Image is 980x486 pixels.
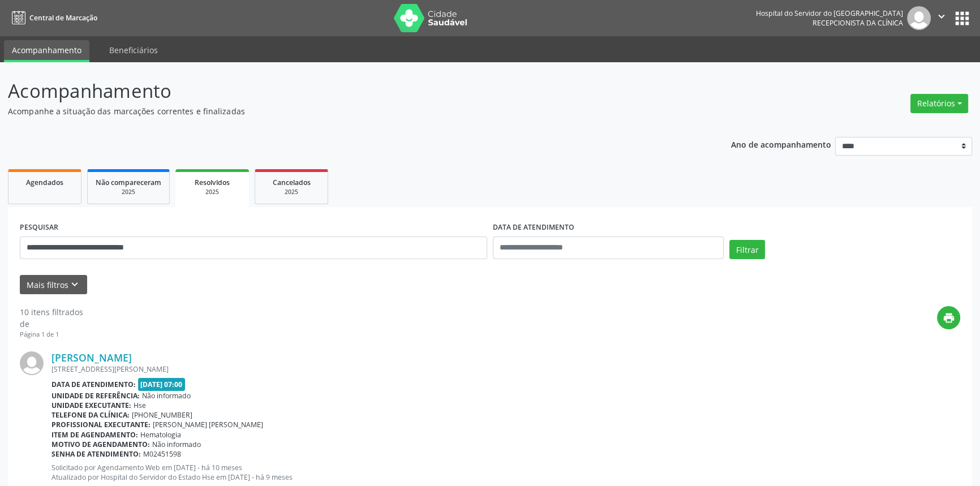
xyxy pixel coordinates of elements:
[20,219,58,236] label: PESQUISAR
[813,18,903,28] span: Recepcionista da clínica
[132,410,192,420] span: [PHONE_NUMBER]
[51,449,141,459] b: Senha de atendimento:
[51,440,150,449] b: Motivo de agendamento:
[51,351,132,364] a: [PERSON_NAME]
[51,430,138,440] b: Item de agendamento:
[20,318,83,330] div: de
[152,440,201,449] span: Não informado
[20,330,83,339] div: Página 1 de 1
[51,420,151,429] b: Profissional executante:
[731,137,831,151] p: Ano de acompanhamento
[51,463,960,482] p: Solicitado por Agendamento Web em [DATE] - há 10 meses Atualizado por Hospital do Servidor do Est...
[729,240,765,259] button: Filtrar
[29,13,97,23] span: Central de Marcação
[273,178,311,187] span: Cancelados
[51,410,130,420] b: Telefone da clínica:
[51,401,131,410] b: Unidade executante:
[101,40,166,60] a: Beneficiários
[20,351,44,375] img: img
[943,312,955,324] i: print
[140,430,181,440] span: Hematologia
[493,219,574,236] label: DATA DE ATENDIMENTO
[910,94,968,113] button: Relatórios
[4,40,89,62] a: Acompanhamento
[952,8,972,28] button: apps
[26,178,63,187] span: Agendados
[907,6,931,30] img: img
[20,306,83,318] div: 10 itens filtrados
[153,420,263,429] span: [PERSON_NAME] [PERSON_NAME]
[937,306,960,329] button: print
[142,391,191,401] span: Não informado
[51,391,140,401] b: Unidade de referência:
[138,378,186,391] span: [DATE] 07:00
[8,77,683,105] p: Acompanhamento
[51,380,136,389] b: Data de atendimento:
[8,105,683,117] p: Acompanhe a situação das marcações correntes e finalizadas
[51,364,960,374] div: [STREET_ADDRESS][PERSON_NAME]
[756,8,903,18] div: Hospital do Servidor do [GEOGRAPHIC_DATA]
[935,10,948,23] i: 
[263,188,320,196] div: 2025
[20,275,87,295] button: Mais filtroskeyboard_arrow_down
[8,8,97,27] a: Central de Marcação
[96,178,161,187] span: Não compareceram
[195,178,230,187] span: Resolvidos
[68,278,81,291] i: keyboard_arrow_down
[183,188,241,196] div: 2025
[96,188,161,196] div: 2025
[931,6,952,30] button: 
[134,401,146,410] span: Hse
[143,449,181,459] span: M02451598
